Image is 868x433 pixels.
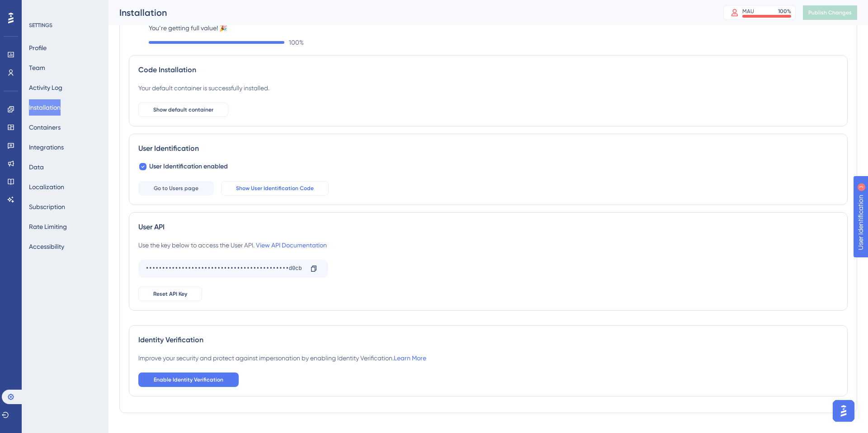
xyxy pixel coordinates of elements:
[29,139,64,155] button: Integrations
[146,261,303,276] div: ••••••••••••••••••••••••••••••••••••••••••••d0cb
[236,185,314,192] span: Show User Identification Code
[803,5,857,20] button: Publish Changes
[808,9,852,16] span: Publish Changes
[29,219,67,235] button: Rate Limiting
[138,65,838,75] div: Code Installation
[149,23,848,33] label: You’re getting full value! 🎉
[289,37,304,48] span: 100 %
[221,181,329,196] button: Show User Identification Code
[138,83,269,93] div: Your default container is successfully installed.
[154,185,198,192] span: Go to Users page
[830,397,857,424] iframe: UserGuiding AI Assistant Launcher
[7,2,63,13] span: User Identification
[138,287,202,301] button: Reset API Key
[256,242,327,249] a: View API Documentation
[138,240,327,251] div: Use the key below to access the User API.
[29,40,47,56] button: Profile
[138,102,228,117] button: Show default container
[153,106,213,113] span: Show default container
[29,179,64,195] button: Localization
[29,22,102,29] div: SETTINGS
[29,79,62,96] button: Activity Log
[394,354,426,362] a: Learn More
[119,6,701,19] div: Installation
[29,199,65,215] button: Subscription
[29,99,61,116] button: Installation
[138,335,838,345] div: Identity Verification
[29,119,61,135] button: Containers
[69,5,72,12] div: 3
[154,376,223,383] span: Enable Identity Verification
[149,161,228,172] span: User Identification enabled
[29,60,45,76] button: Team
[29,159,44,175] button: Data
[742,8,754,15] div: MAU
[138,372,239,387] button: Enable Identity Verification
[138,222,838,233] div: User API
[29,238,64,255] button: Accessibility
[778,8,791,15] div: 100 %
[138,143,838,154] div: User Identification
[138,181,214,196] button: Go to Users page
[138,353,426,363] div: Improve your security and protect against impersonation by enabling Identity Verification.
[153,290,187,298] span: Reset API Key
